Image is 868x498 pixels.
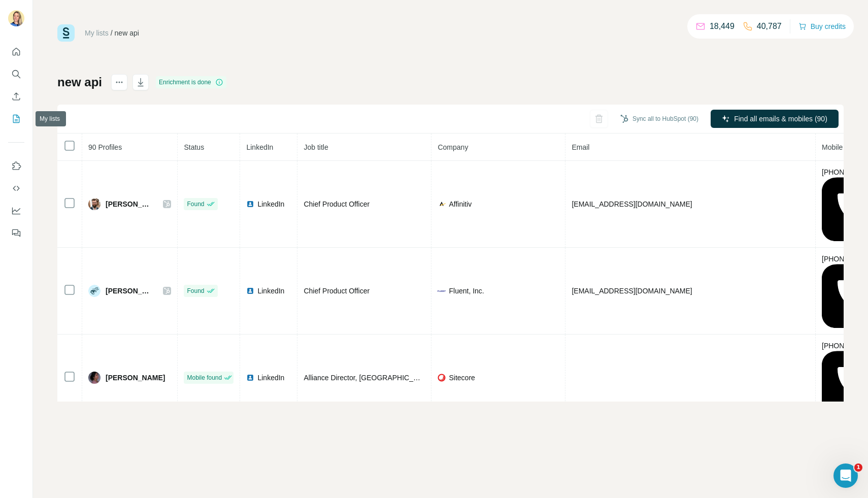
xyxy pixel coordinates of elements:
span: Find all emails & mobiles (90) [734,114,827,124]
button: Buy credits [798,19,846,34]
span: Chief Product Officer [304,200,370,208]
img: company-logo [438,374,446,382]
button: Use Surfe on LinkedIn [8,157,24,175]
img: LinkedIn logo [246,287,254,295]
span: LinkedIn [257,199,284,209]
button: Sync all to HubSpot (90) [613,111,706,126]
img: company-logo [438,200,446,208]
span: Sitecore [449,373,475,383]
span: 90 Profiles [88,143,122,151]
span: Status [184,143,204,151]
span: LinkedIn [257,286,284,296]
span: [EMAIL_ADDRESS][DOMAIN_NAME] [572,287,692,295]
span: [PERSON_NAME] [106,199,153,209]
span: [EMAIL_ADDRESS][DOMAIN_NAME] [572,200,692,208]
a: My lists [85,29,109,37]
img: Avatar [8,10,24,26]
img: company-logo [438,290,446,292]
span: Email [572,143,589,151]
button: Feedback [8,224,24,242]
button: Find all emails & mobiles (90) [711,110,839,128]
span: Found [187,286,204,295]
button: Dashboard [8,202,24,220]
iframe: Intercom live chat [833,463,858,488]
button: My lists [8,110,24,128]
button: actions [111,74,127,90]
span: Fluent, Inc. [449,286,484,296]
span: Chief Product Officer [304,287,370,295]
h1: new api [57,74,102,90]
span: Mobile [822,143,843,151]
span: 1 [854,463,862,472]
div: new api [115,28,139,38]
img: LinkedIn logo [246,374,254,382]
li: / [111,28,113,38]
img: LinkedIn logo [246,200,254,208]
span: Company [438,143,468,151]
span: LinkedIn [257,373,284,383]
div: Enrichment is done [156,76,226,88]
span: Found [187,200,204,209]
img: Avatar [88,285,101,297]
img: Surfe Logo [57,24,75,42]
button: Use Surfe API [8,179,24,197]
span: [PERSON_NAME] [106,286,153,296]
button: Enrich CSV [8,87,24,106]
p: 18,449 [710,20,735,32]
span: [PERSON_NAME] [106,373,165,383]
span: Affinitiv [449,199,472,209]
p: 40,787 [757,20,782,32]
button: Search [8,65,24,83]
span: LinkedIn [246,143,273,151]
span: Alliance Director, [GEOGRAPHIC_DATA] [304,374,433,382]
span: Mobile found [187,373,222,382]
span: Job title [304,143,328,151]
button: Quick start [8,43,24,61]
img: Avatar [88,372,101,384]
img: Avatar [88,198,101,210]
